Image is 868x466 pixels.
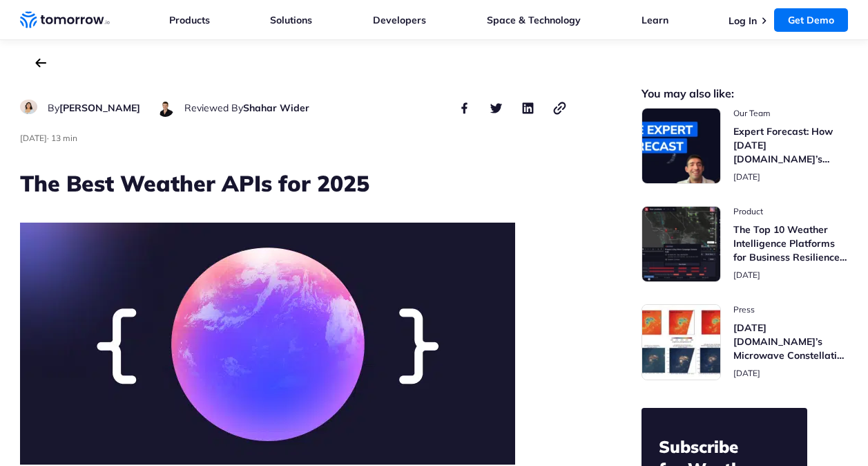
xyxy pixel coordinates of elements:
[169,14,210,26] a: Products
[48,102,59,114] span: By
[733,223,849,264] h3: The Top 10 Weather Intelligence Platforms for Business Resilience in [DATE]
[774,8,848,32] a: Get Demo
[733,171,760,182] span: publish date
[733,108,849,119] span: post catecory
[642,304,849,380] a: Read Tomorrow.io’s Microwave Constellation Ready To Help This Hurricane Season
[642,14,668,26] a: Learn
[487,14,581,26] a: Space & Technology
[488,100,505,116] button: share this post on twitter
[157,100,174,117] img: Shahar Wider
[184,102,243,114] span: Reviewed By
[520,100,537,116] button: share this post on linkedin
[48,100,140,116] div: author name
[20,10,110,30] a: Home link
[47,133,49,143] span: ·
[733,206,849,217] span: post catecory
[642,108,849,184] a: Read Expert Forecast: How Tomorrow.io’s Microwave Sounders Are Revolutionizing Hurricane Monitoring
[552,100,568,116] button: copy link to clipboard
[20,100,37,114] img: Ruth Favela
[51,133,77,143] span: Estimated reading time
[733,368,760,378] span: publish date
[35,58,46,68] a: back to the main blog page
[729,15,757,27] a: Log In
[733,124,849,166] h3: Expert Forecast: How [DATE][DOMAIN_NAME]’s Microwave Sounders Are Revolutionizing Hurricane Monit...
[642,206,849,282] a: Read The Top 10 Weather Intelligence Platforms for Business Resilience in 2025
[20,133,47,143] span: publish date
[184,100,309,116] div: author name
[20,168,568,198] h1: The Best Weather APIs for 2025
[733,270,760,280] span: publish date
[456,100,473,116] button: share this post on facebook
[642,88,849,99] h2: You may also like:
[733,304,849,315] span: post catecory
[733,321,849,362] h3: [DATE][DOMAIN_NAME]’s Microwave Constellation Ready To Help This Hurricane Season
[373,14,426,26] a: Developers
[270,14,312,26] a: Solutions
